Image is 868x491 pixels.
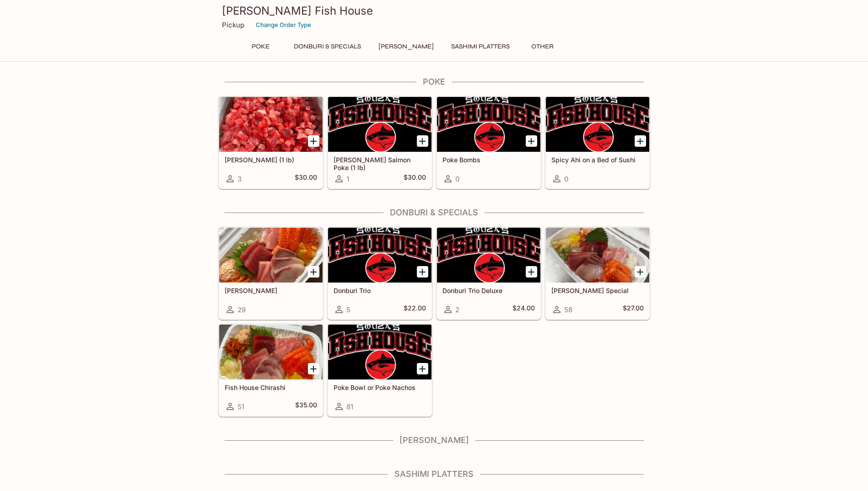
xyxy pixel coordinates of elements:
div: Fish House Chirashi [219,325,323,379]
h4: Donburi & Specials [218,208,650,218]
span: 3 [237,175,242,183]
button: Add Donburi Trio [417,266,428,278]
h4: Poke [218,77,650,87]
a: Poke Bombs0 [437,96,541,189]
span: 0 [564,175,568,183]
div: Sashimi Donburis [219,228,323,283]
button: Add Sashimi Donburis [308,266,319,278]
h5: Fish House Chirashi [225,384,317,391]
h5: [PERSON_NAME] [225,287,317,294]
button: Change Order Type [252,18,315,32]
button: Poke [240,40,281,53]
h5: $22.00 [404,304,426,315]
button: Add Poke Bowl or Poke Nachos [417,363,428,374]
button: Add Poke Bombs [526,135,537,147]
div: Donburi Trio Deluxe [437,228,540,283]
a: [PERSON_NAME]29 [219,227,323,320]
a: Donburi Trio Deluxe2$24.00 [437,227,541,320]
h4: [PERSON_NAME] [218,435,650,445]
button: [PERSON_NAME] [373,40,439,53]
a: Poke Bowl or Poke Nachos81 [328,324,432,416]
div: Spicy Ahi on a Bed of Sushi [546,97,649,152]
span: 58 [564,305,572,314]
div: Ahi Poke (1 lb) [219,97,323,152]
h5: $30.00 [404,173,426,184]
button: Sashimi Platters [446,40,515,53]
button: Other [522,40,563,53]
span: 81 [346,402,353,411]
span: 1 [346,175,349,183]
h5: [PERSON_NAME] (1 lb) [225,156,317,164]
button: Add Donburi Trio Deluxe [526,266,537,278]
h5: Donburi Trio [334,287,426,294]
a: Fish House Chirashi51$35.00 [219,324,323,416]
div: Poke Bowl or Poke Nachos [328,325,431,379]
span: 0 [455,175,459,183]
button: Donburi & Specials [289,40,366,53]
button: Add Fish House Chirashi [308,363,319,374]
h5: Poke Bowl or Poke Nachos [334,384,426,391]
button: Add Ahi Poke (1 lb) [308,135,319,147]
button: Add Ora King Salmon Poke (1 lb) [417,135,428,147]
h3: [PERSON_NAME] Fish House [222,4,647,18]
h4: Sashimi Platters [218,469,650,479]
a: [PERSON_NAME] (1 lb)3$30.00 [219,96,323,189]
h5: [PERSON_NAME] Salmon Poke (1 lb) [334,156,426,171]
h5: $35.00 [295,401,317,412]
h5: Poke Bombs [442,156,535,164]
p: Pickup [222,21,244,29]
span: 51 [237,402,244,411]
div: Souza Special [546,228,649,283]
span: 5 [346,305,350,314]
a: Donburi Trio5$22.00 [328,227,432,320]
span: 2 [455,305,459,314]
span: 29 [237,305,246,314]
div: Ora King Salmon Poke (1 lb) [328,97,431,152]
h5: $24.00 [512,304,535,315]
a: Spicy Ahi on a Bed of Sushi0 [545,96,650,189]
h5: $30.00 [295,173,317,184]
h5: $27.00 [623,304,644,315]
button: Add Spicy Ahi on a Bed of Sushi [635,135,646,147]
h5: Spicy Ahi on a Bed of Sushi [551,156,644,164]
div: Poke Bombs [437,97,540,152]
button: Add Souza Special [635,266,646,278]
h5: Donburi Trio Deluxe [442,287,535,294]
a: [PERSON_NAME] Special58$27.00 [545,227,650,320]
div: Donburi Trio [328,228,431,283]
a: [PERSON_NAME] Salmon Poke (1 lb)1$30.00 [328,96,432,189]
h5: [PERSON_NAME] Special [551,287,644,294]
